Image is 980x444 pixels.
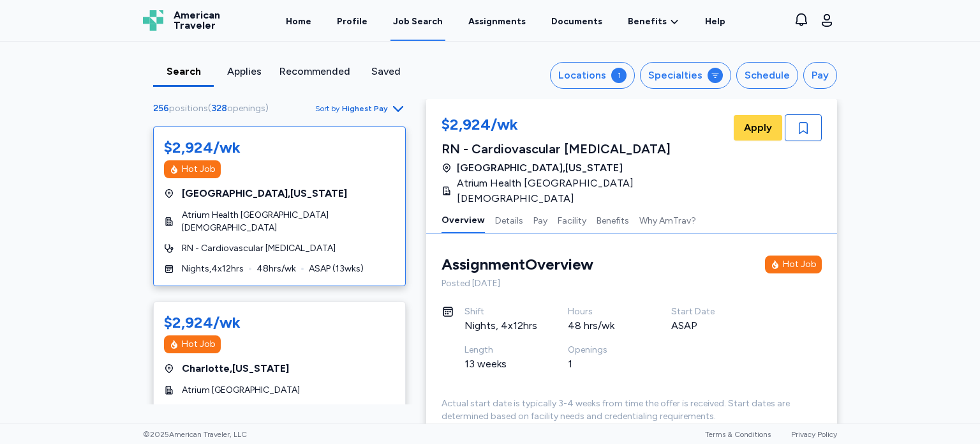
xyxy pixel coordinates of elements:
[597,206,629,233] button: Benefits
[568,318,641,333] div: 48 hrs/wk
[182,163,216,176] div: Hot Job
[705,430,771,439] a: Terms & Conditions
[164,137,241,158] div: $2,924/wk
[464,318,537,333] div: Nights, 4x12hrs
[153,103,169,114] span: 256
[639,206,696,233] button: Why AmTrav?
[442,254,593,275] div: Assignment Overview
[464,344,537,356] div: Length
[734,115,782,141] button: Apply
[464,305,537,318] div: Shift
[342,103,388,114] span: Highest Pay
[812,68,829,83] div: Pay
[628,15,679,28] a: Benefits
[671,305,744,318] div: Start Date
[568,305,641,318] div: Hours
[558,68,606,83] div: Locations
[457,160,623,176] span: [GEOGRAPHIC_DATA] , [US_STATE]
[182,361,289,376] span: Charlotte , [US_STATE]
[143,10,163,31] img: Logo
[442,277,822,290] div: Posted [DATE]
[182,384,300,397] span: Atrium [GEOGRAPHIC_DATA]
[158,64,209,79] div: Search
[182,263,244,275] span: Nights , 4 x 12 hrs
[640,62,731,89] button: Specialties
[611,68,627,83] div: 1
[393,15,443,28] div: Job Search
[648,68,702,83] div: Specialties
[219,64,269,79] div: Applies
[182,242,336,255] span: RN - Cardiovascular [MEDICAL_DATA]
[533,206,547,233] button: Pay
[390,1,445,41] a: Job Search
[169,103,208,114] span: positions
[256,263,296,275] span: 48 hrs/wk
[495,206,523,233] button: Details
[360,64,411,79] div: Saved
[442,140,731,158] div: RN - Cardiovascular [MEDICAL_DATA]
[174,10,220,31] span: American Traveler
[442,206,485,233] button: Overview
[315,101,406,116] button: Sort byHighest Pay
[153,102,274,115] div: ( )
[558,206,586,233] button: Facility
[279,64,350,79] div: Recommended
[227,103,265,114] span: openings
[568,344,641,356] div: Openings
[182,338,216,351] div: Hot Job
[745,68,790,83] div: Schedule
[736,62,798,89] button: Schedule
[803,62,837,89] button: Pay
[442,114,731,137] div: $2,924/wk
[568,356,641,372] div: 1
[182,186,347,201] span: [GEOGRAPHIC_DATA] , [US_STATE]
[143,429,247,440] span: © 2025 American Traveler, LLC
[309,263,364,275] span: ASAP ( 13 wks)
[464,356,537,372] div: 13 weeks
[315,103,339,114] span: Sort by
[628,15,667,28] span: Benefits
[211,103,227,114] span: 328
[442,397,822,423] div: Actual start date is typically 3-4 weeks from time the offer is received. Start dates are determi...
[791,430,837,439] a: Privacy Policy
[744,120,772,135] span: Apply
[783,258,817,271] div: Hot Job
[164,312,241,333] div: $2,924/wk
[671,318,744,333] div: ASAP
[182,209,395,234] span: Atrium Health [GEOGRAPHIC_DATA][DEMOGRAPHIC_DATA]
[550,62,635,89] button: Locations1
[457,176,724,206] span: Atrium Health [GEOGRAPHIC_DATA][DEMOGRAPHIC_DATA]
